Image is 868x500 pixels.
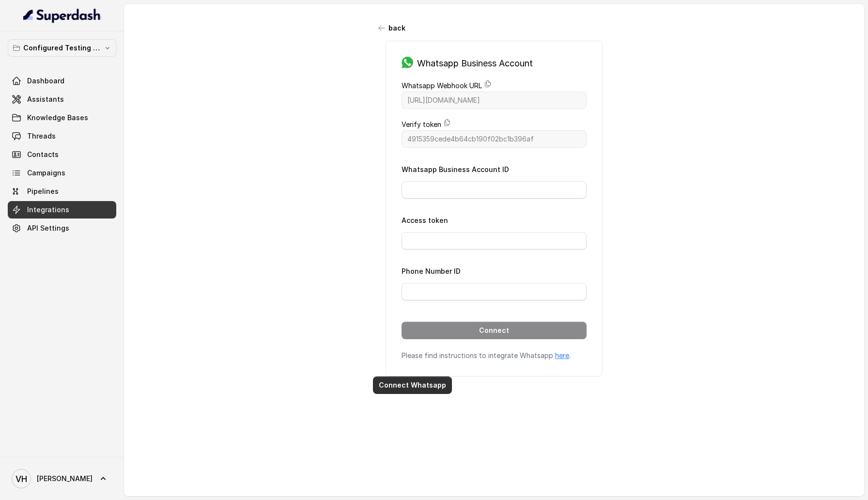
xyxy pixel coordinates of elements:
button: back [373,19,411,37]
p: Configured Testing Workspace [23,42,101,54]
a: API Settings [8,219,116,237]
a: Assistants [8,91,116,108]
h3: Whatsapp Business Account [417,57,533,70]
a: [PERSON_NAME] [8,465,116,492]
a: Knowledge Bases [8,109,116,126]
span: API Settings [27,223,69,233]
img: light.svg [23,8,101,23]
span: Pipelines [27,187,59,196]
label: Access token [402,216,448,224]
button: Connect Whatsapp [373,376,452,394]
label: Phone Number ID [402,267,461,275]
a: Campaigns [8,164,116,182]
span: Knowledge Bases [27,113,88,123]
label: Verify token [402,119,441,130]
label: Whatsapp Business Account ID [402,165,509,173]
span: Integrations [27,205,69,215]
span: Assistants [27,94,64,104]
p: Please find instructions to integrate Whatsapp . [402,351,587,360]
a: Contacts [8,146,116,163]
button: Connect [402,322,587,339]
label: Whatsapp Webhook URL [402,80,482,92]
a: Threads [8,127,116,145]
span: Campaigns [27,168,65,178]
span: Threads [27,131,56,141]
img: whatsapp.f50b2aaae0bd8934e9105e63dc750668.svg [402,57,413,68]
span: Dashboard [27,76,64,86]
span: Contacts [27,150,59,159]
a: Dashboard [8,72,116,90]
a: here [555,351,569,359]
text: VH [15,474,27,484]
span: [PERSON_NAME] [37,474,93,484]
a: Integrations [8,201,116,219]
a: Pipelines [8,183,116,200]
button: Configured Testing Workspace [8,39,116,57]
